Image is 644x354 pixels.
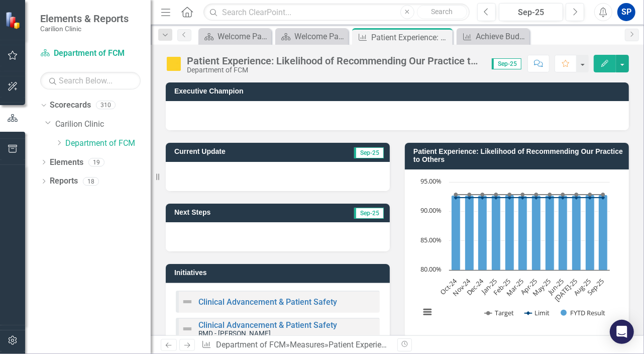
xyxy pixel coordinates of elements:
[201,339,390,351] div: » »
[561,193,565,197] path: Jun-25, 92.84. Target.
[610,320,634,344] div: Open Intercom Messenger
[452,195,608,271] g: FYTD Result, series 3 of 3. Bar series with 12 bars.
[420,264,442,274] text: 80.00%
[454,193,605,197] g: Target, series 1 of 3. Line with 12 data points.
[174,148,306,155] h3: Current Update
[465,196,474,271] path: Nov-24, 92.69271949. FYTD Result.
[174,87,624,95] h3: Executive Champion
[203,4,470,21] input: Search ClearPoint...
[40,25,129,33] small: Carilion Clinic
[481,193,485,197] path: Dec-24, 92.84. Target.
[468,193,472,197] path: Nov-24, 92.84. Target.
[181,296,193,308] img: Not Defined
[40,48,141,59] a: Department of FCM
[586,195,595,271] path: Aug-25, 92.83218083. FYTD Result.
[420,305,434,319] button: View chart menu, Chart
[553,277,579,303] text: [DATE]-25
[198,320,337,330] a: Clinical Advancement & Patient Safety
[452,196,461,271] path: Oct-24, 92.69269269. FYTD Result.
[354,208,384,219] span: Sep-25
[174,209,288,216] h3: Next Steps
[504,277,525,298] text: Mar-25
[88,158,104,166] div: 19
[532,196,541,271] path: Apr-25, 92.73170732. FYTD Result.
[201,30,269,43] a: Welcome Page
[508,193,512,197] path: Feb-25, 92.84. Target.
[40,13,129,25] span: Elements & Reports
[492,277,512,297] text: Feb-25
[174,269,385,277] h3: Initiatives
[329,340,581,349] div: Patient Experience: Likelihood of Recommending Our Practice to Others
[166,56,182,72] img: Caution
[454,193,458,197] path: Oct-24, 92.84. Target.
[485,308,514,317] button: Show Target
[521,193,525,197] path: Mar-25, 92.84. Target.
[518,196,527,271] path: Mar-25, 92.66604084. FYTD Result.
[198,329,271,337] small: RMD - [PERSON_NAME]
[417,5,467,19] button: Search
[525,308,550,317] button: Show Limit
[546,196,555,271] path: May-25, 92.76129944. FYTD Result.
[420,206,442,215] text: 90.00%
[420,176,442,186] text: 95.00%
[216,340,286,349] a: Department of FCM
[83,177,99,186] div: 18
[415,177,615,328] svg: Interactive chart
[431,8,453,16] span: Search
[492,196,501,271] path: Jan-25, 92.73668072. FYTD Result.
[546,277,566,297] text: Jun-25
[617,3,635,21] button: SP
[371,31,450,44] div: Patient Experience: Likelihood of Recommending Our Practice to Others
[65,138,151,149] a: Department of FCM
[502,7,560,19] div: Sep-25
[181,323,193,335] img: Not Defined
[499,3,563,21] button: Sep-25
[459,30,527,43] a: Achieve Budgeted Operating Margin Target (Carilion Clinic)
[50,157,83,168] a: Elements
[531,277,553,298] text: May-25
[50,175,78,187] a: Reports
[96,101,116,110] div: 310
[588,193,592,197] path: Aug-25, 92.84. Target.
[465,277,486,298] text: Dec-24
[585,277,606,297] text: Sep-25
[561,308,605,317] button: Show FYTD Result
[548,193,552,197] path: May-25, 92.84. Target.
[476,30,527,43] div: Achieve Budgeted Operating Margin Target (Carilion Clinic)
[575,193,579,197] path: Jul-25, 92.84. Target.
[559,196,568,271] path: Jun-25, 92.7500441. FYTD Result.
[40,72,141,90] input: Search Below...
[439,277,459,297] text: Oct-24
[478,196,487,271] path: Dec-24, 92.69271949. FYTD Result.
[494,193,498,197] path: Jan-25, 92.84. Target.
[415,177,619,328] div: Chart. Highcharts interactive chart.
[294,30,346,43] div: Welcome Page
[572,196,581,271] path: Jul-25, 92.70487507. FYTD Result.
[572,277,593,298] text: Aug-25
[5,12,23,29] img: ClearPoint Strategy
[218,30,269,43] div: Welcome Page
[492,58,521,69] span: Sep-25
[479,277,499,297] text: Jan-25
[413,148,624,163] h3: Patient Experience: Likelihood of Recommending Our Practice to Others
[505,195,514,271] path: Feb-25, 92.79038718. FYTD Result.
[290,340,325,349] a: Measures
[534,193,539,197] path: Apr-25, 92.84. Target.
[599,195,608,271] path: Sep-25, 92.83218083. FYTD Result.
[535,308,550,317] text: Limit
[198,297,337,307] a: Clinical Advancement & Patient Safety
[354,147,384,158] span: Sep-25
[420,235,442,244] text: 85.00%
[451,277,472,298] text: Nov-24
[50,100,91,111] a: Scorecards
[187,66,482,74] div: Department of FCM
[601,193,605,197] path: Sep-25, 92.84. Target.
[278,30,346,43] a: Welcome Page
[187,55,482,66] div: Patient Experience: Likelihood of Recommending Our Practice to Others
[519,277,539,297] text: Apr-25
[55,119,151,130] a: Carilion Clinic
